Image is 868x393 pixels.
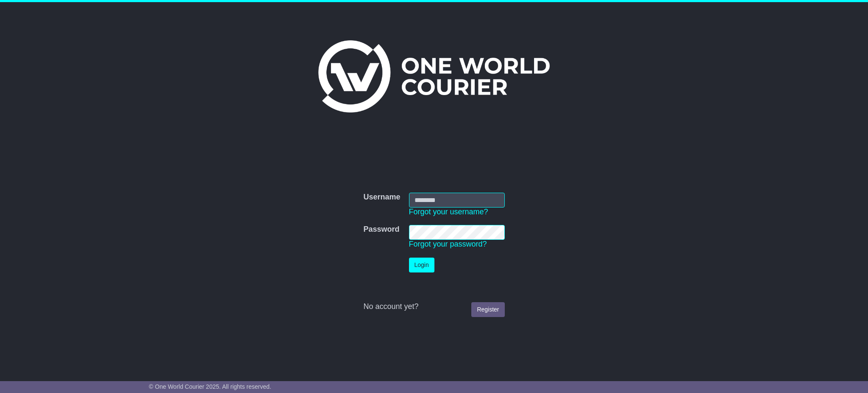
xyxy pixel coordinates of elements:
[471,302,504,317] a: Register
[363,225,399,234] label: Password
[363,193,400,202] label: Username
[318,40,550,112] img: One World
[409,258,434,272] button: Login
[409,208,488,216] a: Forgot your username?
[363,302,504,312] div: No account yet?
[149,383,271,390] span: © One World Courier 2025. All rights reserved.
[409,240,487,248] a: Forgot your password?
